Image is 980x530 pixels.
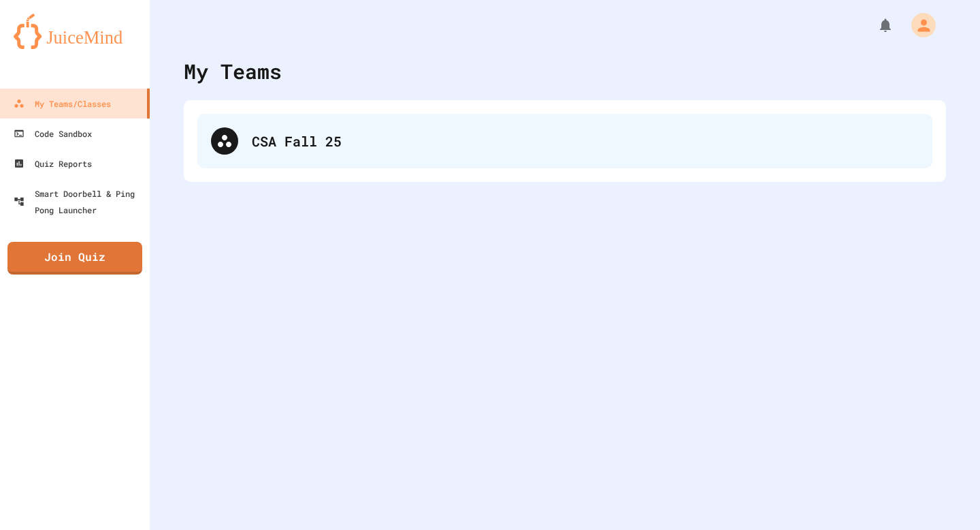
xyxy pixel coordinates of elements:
[7,242,142,275] a: Join Quiz
[14,125,92,142] div: Code Sandbox
[184,56,282,87] div: My Teams
[252,131,919,151] div: CSA Fall 25
[14,155,92,172] div: Quiz Reports
[14,185,144,218] div: Smart Doorbell & Ping Pong Launcher
[14,95,111,112] div: My Teams/Classes
[852,14,897,37] div: My Notifications
[897,10,939,41] div: My Account
[197,114,932,168] div: CSA Fall 25
[14,14,136,49] img: logo-orange.svg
